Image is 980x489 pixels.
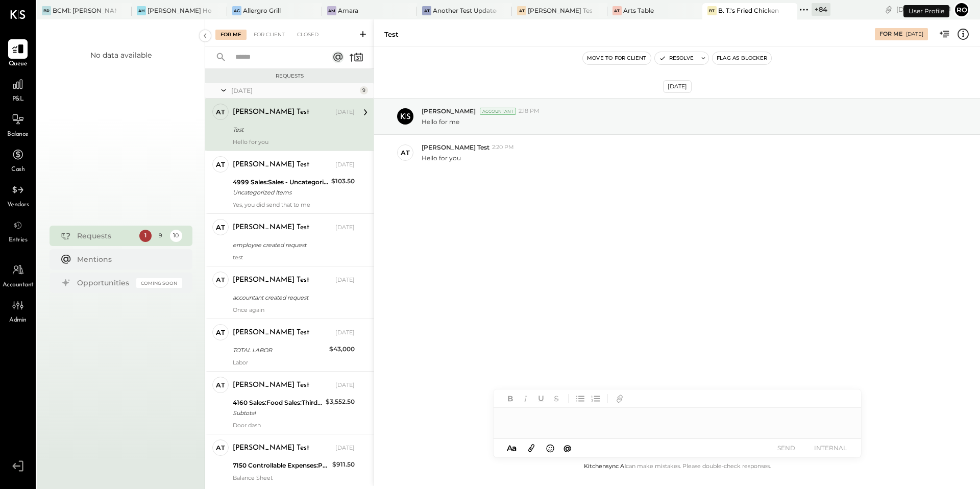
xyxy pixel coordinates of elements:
span: Balance [7,130,29,139]
div: [PERSON_NAME] Test [233,223,309,233]
div: BR [42,6,51,15]
div: Opportunities [77,278,131,288]
span: [PERSON_NAME] Test [422,143,489,152]
div: User Profile [903,5,949,17]
div: [DATE] [896,5,951,14]
div: [PERSON_NAME] Hoboken [148,6,211,15]
div: For Me [215,30,247,40]
div: TOTAL LABOR [233,345,326,355]
a: Vendors [1,180,35,210]
span: 2:18 PM [519,107,540,115]
div: [DATE] [231,86,357,95]
div: [PERSON_NAME] Test [233,107,309,117]
p: Hello for me [422,117,459,126]
a: Entries [1,215,35,245]
div: Subtotal [233,408,323,418]
div: 10 [170,230,182,242]
p: Hello for you [422,154,461,162]
div: Another Test Updated [433,6,497,15]
div: $3,552.50 [326,397,355,407]
span: Entries [9,236,28,245]
div: [PERSON_NAME] Test [233,160,309,170]
div: [PERSON_NAME] Test [233,380,309,390]
div: AT [216,380,225,390]
div: Labor [233,359,355,366]
a: Balance [1,110,35,139]
button: Aa [504,443,520,454]
div: Mentions [77,254,177,264]
button: @ [560,442,575,454]
div: Accountant [480,108,516,115]
div: Once again [233,306,355,313]
span: @ [563,443,572,453]
div: 7150 Controllable Expenses:Professional Fees [233,460,329,471]
div: + 84 [812,3,830,16]
div: Amara [338,6,358,15]
span: 2:20 PM [492,143,514,152]
button: SEND [766,441,807,455]
div: $103.50 [331,176,355,186]
div: Door dash [233,422,355,429]
div: BCM1: [PERSON_NAME] Kitchen Bar Market [53,6,116,15]
button: Underline [534,392,548,405]
div: [PERSON_NAME] Test [233,443,309,453]
div: [DATE] [335,444,355,452]
div: BT [707,6,717,15]
div: Test [233,125,352,135]
div: Test [384,30,399,39]
div: [DATE] [906,31,923,38]
span: Accountant [3,281,34,290]
div: [DATE] [335,161,355,169]
div: [DATE] [335,108,355,116]
div: AT [216,160,225,169]
div: Requests [77,231,134,241]
div: $911.50 [332,459,355,470]
a: Cash [1,145,35,175]
button: Unordered List [574,392,587,405]
button: Strikethrough [550,392,563,405]
div: AT [216,223,225,232]
button: Flag as Blocker [713,52,771,64]
div: 4160 Sales:Food Sales:Third Party Sales:Doordash [233,398,323,408]
div: [PERSON_NAME] Test Create [528,6,592,15]
button: Add URL [613,392,626,405]
div: AT [216,107,225,117]
div: Allergro Grill [243,6,281,15]
div: [PERSON_NAME] Test [233,328,309,338]
div: [DATE] [663,80,692,93]
div: [DATE] [335,276,355,284]
div: employee created request [233,240,352,250]
div: [DATE] [335,381,355,389]
span: a [512,443,517,453]
div: For Me [879,30,902,38]
button: Ordered List [589,392,602,405]
div: AT [612,6,622,15]
div: AH [137,6,146,15]
div: Coming Soon [136,278,182,288]
button: Resolve [655,52,698,64]
button: Ro [953,2,970,18]
div: [DATE] [335,224,355,232]
div: AT [216,275,225,285]
div: Yes, you did send that to me [233,201,355,208]
span: Cash [11,165,24,175]
span: Queue [9,60,28,69]
div: No data available [90,50,152,60]
div: [PERSON_NAME] Test [233,275,309,285]
div: accountant created request [233,292,352,303]
div: 4999 Sales:Sales - Uncategorized Sales [233,177,328,187]
div: 9 [360,86,368,94]
div: test [233,254,355,261]
div: AT [401,148,410,158]
div: [DATE] [335,329,355,337]
div: 9 [155,230,167,242]
div: B. T.'s Fried Chicken [718,6,779,15]
span: P&L [12,95,24,104]
div: For Client [249,30,290,40]
div: AT [422,6,431,15]
a: Accountant [1,260,35,290]
div: Requests [210,72,369,80]
a: P&L [1,75,35,104]
a: Admin [1,296,35,325]
a: Queue [1,39,35,69]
